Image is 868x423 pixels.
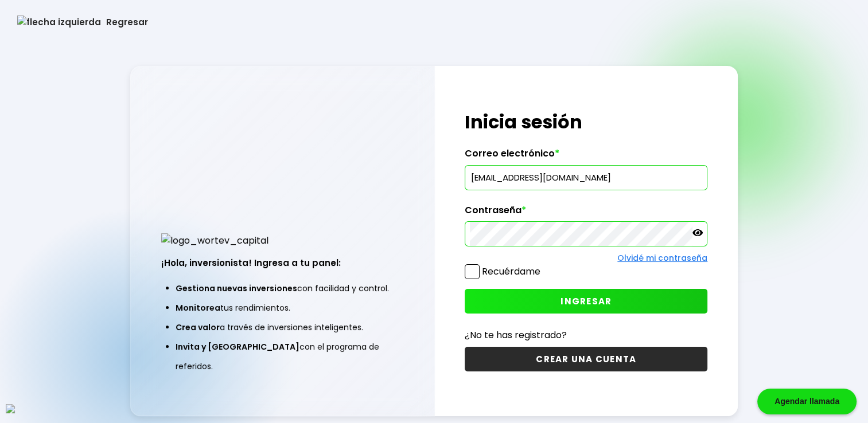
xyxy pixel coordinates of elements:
[465,328,707,342] p: ¿No te has registrado?
[465,148,707,165] label: Correo electrónico
[470,166,702,190] input: hola@wortev.capital
[617,252,707,264] a: Olvidé mi contraseña
[176,318,390,337] li: a través de inversiones inteligentes.
[465,108,707,136] h1: Inicia sesión
[176,341,299,352] span: Invita y [GEOGRAPHIC_DATA]
[176,337,390,376] li: con el programa de referidos.
[161,233,268,248] img: logo_wortev_capital
[757,389,857,414] div: Agendar llamada
[176,283,297,294] span: Gestiona nuevas inversiones
[17,15,101,29] img: flecha izquierda
[176,302,220,314] span: Monitorea
[6,404,15,413] img: logos_whatsapp-icon.svg
[176,322,220,333] span: Crea valor
[482,265,540,278] label: Recuérdame
[465,328,707,371] a: ¿No te has registrado?CREAR UNA CUENTA
[176,279,390,298] li: con facilidad y control.
[465,347,707,371] button: CREAR UNA CUENTA
[465,289,707,314] button: INGRESAR
[560,295,612,307] span: INGRESAR
[465,205,707,222] label: Contraseña
[176,298,390,318] li: tus rendimientos.
[161,256,404,269] h3: ¡Hola, inversionista! Ingresa a tu panel:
